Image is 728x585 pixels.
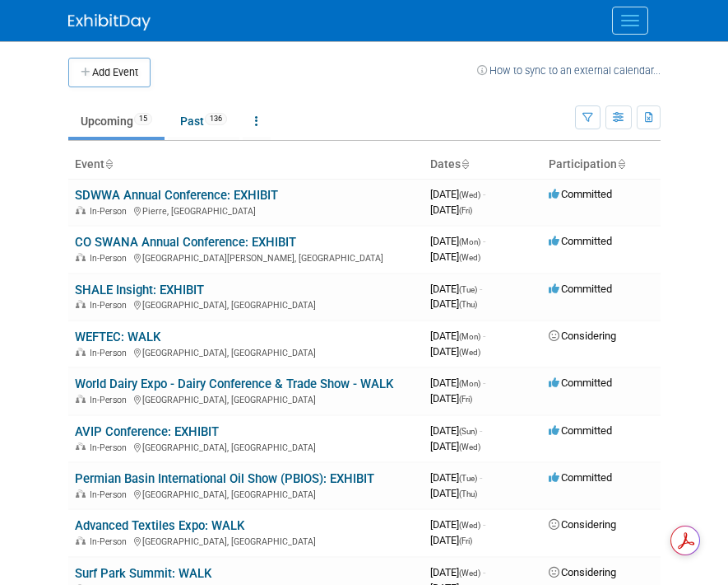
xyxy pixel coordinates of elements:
a: Advanced Textiles Expo: WALK [75,518,244,533]
span: - [483,235,485,247]
span: - [483,566,485,578]
span: - [480,424,482,437]
span: [DATE] [430,345,480,358]
span: In-Person [90,253,132,264]
span: (Mon) [459,237,480,246]
span: (Fri) [459,395,472,404]
span: Committed [549,471,612,484]
span: (Thu) [459,300,477,309]
div: [GEOGRAPHIC_DATA], [GEOGRAPHIC_DATA] [75,392,417,405]
span: (Wed) [459,253,480,262]
span: [DATE] [430,235,485,247]
span: [DATE] [430,534,472,546]
span: (Wed) [459,442,480,452]
span: [DATE] [430,204,472,216]
span: In-Person [90,442,132,453]
span: In-Person [90,536,132,547]
span: (Wed) [459,521,480,530]
img: In-Person Event [76,253,86,261]
span: [DATE] [430,487,477,499]
span: [DATE] [430,440,480,452]
div: [GEOGRAPHIC_DATA][PERSON_NAME], [GEOGRAPHIC_DATA] [75,250,417,264]
span: [DATE] [430,297,477,310]
a: Upcoming15 [68,105,165,137]
span: Committed [549,188,612,200]
span: - [483,330,485,342]
th: Event [68,151,424,179]
div: [GEOGRAPHIC_DATA], [GEOGRAPHIC_DATA] [75,440,417,453]
span: - [483,377,485,389]
span: (Sun) [459,427,477,436]
span: (Mon) [459,332,480,341]
span: Considering [549,566,616,578]
img: In-Person Event [76,489,86,498]
span: In-Person [90,489,132,500]
button: Add Event [68,58,151,87]
a: SDWWA Annual Conference: EXHIBIT [75,188,278,203]
img: In-Person Event [76,348,86,356]
span: Committed [549,424,612,437]
span: [DATE] [430,392,472,405]
span: Committed [549,377,612,389]
a: CO SWANA Annual Conference: EXHIBIT [75,235,296,250]
span: [DATE] [430,377,485,389]
span: [DATE] [430,188,485,200]
a: World Dairy Expo - Dairy Conference & Trade Show - WALK [75,377,393,391]
span: (Fri) [459,206,472,215]
div: [GEOGRAPHIC_DATA], [GEOGRAPHIC_DATA] [75,345,417,358]
span: Considering [549,330,616,342]
a: How to sync to an external calendar... [477,64,661,77]
a: Sort by Event Name [104,157,113,171]
span: [DATE] [430,283,482,295]
span: 15 [134,113,152,125]
span: [DATE] [430,566,485,578]
div: [GEOGRAPHIC_DATA], [GEOGRAPHIC_DATA] [75,297,417,311]
img: In-Person Event [76,206,86,214]
span: [DATE] [430,424,482,437]
span: - [483,518,485,531]
span: [DATE] [430,330,485,342]
span: In-Person [90,395,132,405]
span: - [483,188,485,200]
span: Committed [549,235,612,247]
span: - [480,471,482,484]
img: In-Person Event [76,395,86,403]
a: Past136 [168,105,239,137]
a: AVIP Conference: EXHIBIT [75,424,219,439]
span: (Mon) [459,379,480,388]
span: (Thu) [459,489,477,498]
a: Permian Basin International Oil Show (PBIOS): EXHIBIT [75,471,374,486]
span: (Wed) [459,190,480,199]
span: (Tue) [459,474,477,483]
th: Participation [542,151,661,179]
span: (Fri) [459,536,472,545]
div: Pierre, [GEOGRAPHIC_DATA] [75,204,417,217]
span: (Tue) [459,285,477,294]
a: Sort by Participation Type [617,157,625,171]
img: In-Person Event [76,300,86,308]
img: ExhibitDay [68,14,151,30]
button: Menu [612,7,648,35]
div: [GEOGRAPHIC_DATA], [GEOGRAPHIC_DATA] [75,487,417,500]
span: [DATE] [430,471,482,484]
a: Sort by Start Date [461,157,469,171]
span: [DATE] [430,518,485,531]
span: - [480,283,482,295]
span: Committed [549,283,612,295]
span: Considering [549,518,616,531]
span: [DATE] [430,250,480,263]
div: [GEOGRAPHIC_DATA], [GEOGRAPHIC_DATA] [75,534,417,547]
img: In-Person Event [76,442,86,451]
span: In-Person [90,300,132,311]
th: Dates [424,151,542,179]
a: SHALE Insight: EXHIBIT [75,283,204,297]
a: WEFTEC: WALK [75,330,160,344]
span: (Wed) [459,569,480,578]
span: 136 [205,113,227,125]
span: (Wed) [459,348,480,357]
span: In-Person [90,206,132,217]
span: In-Person [90,348,132,358]
a: Surf Park Summit: WALK [75,566,211,581]
img: In-Person Event [76,536,86,545]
